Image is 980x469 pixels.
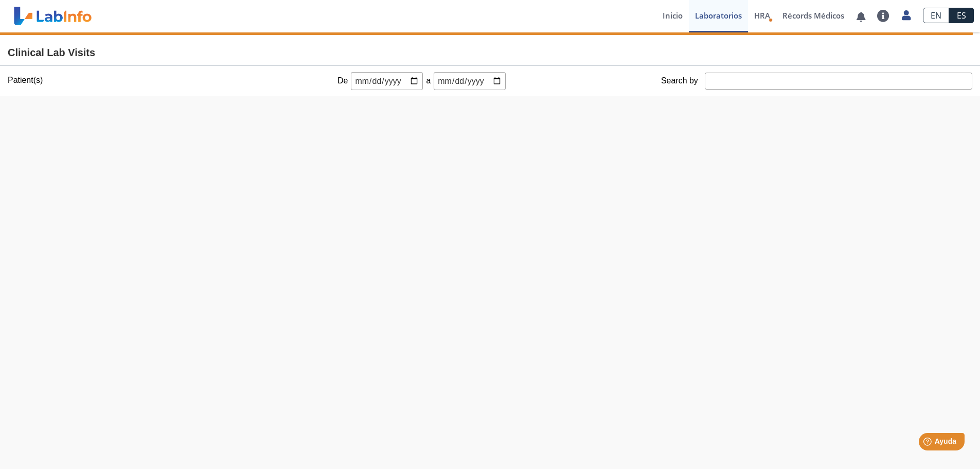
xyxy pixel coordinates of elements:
[923,8,949,23] a: EN
[8,76,43,85] label: Patient(s)
[661,76,705,85] label: Search by
[8,47,972,59] h4: Clinical Lab Visits
[949,8,974,23] a: ES
[351,72,423,90] input: mm/dd/yyyy
[754,10,770,21] span: HRA
[888,429,969,458] iframe: Help widget launcher
[434,72,506,90] input: mm/dd/yyyy
[334,75,351,87] span: De
[423,75,434,87] span: a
